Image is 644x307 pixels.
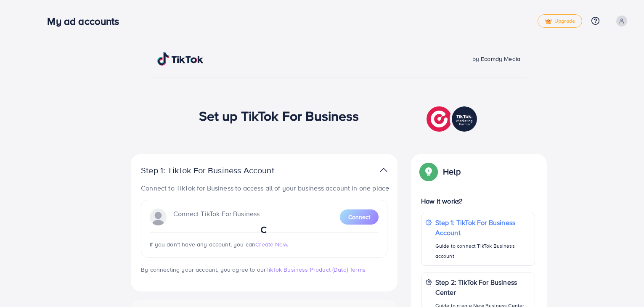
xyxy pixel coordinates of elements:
[435,217,530,238] p: Step 1: TikTok For Business Account
[421,196,535,206] p: How it works?
[157,52,204,66] img: TikTok
[472,55,520,63] span: by Ecomdy Media
[545,19,552,24] img: tick
[141,165,301,175] p: Step 1: TikTok For Business Account
[435,277,530,297] p: Step 2: TikTok For Business Center
[421,164,436,179] img: Popup guide
[545,18,575,24] span: Upgrade
[427,104,479,134] img: TikTok partner
[435,241,530,261] p: Guide to connect TikTok Business account
[47,15,126,27] h3: My ad accounts
[443,167,461,177] p: Help
[538,14,582,28] a: tickUpgrade
[380,164,387,176] img: TikTok partner
[199,108,359,124] h1: Set up TikTok For Business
